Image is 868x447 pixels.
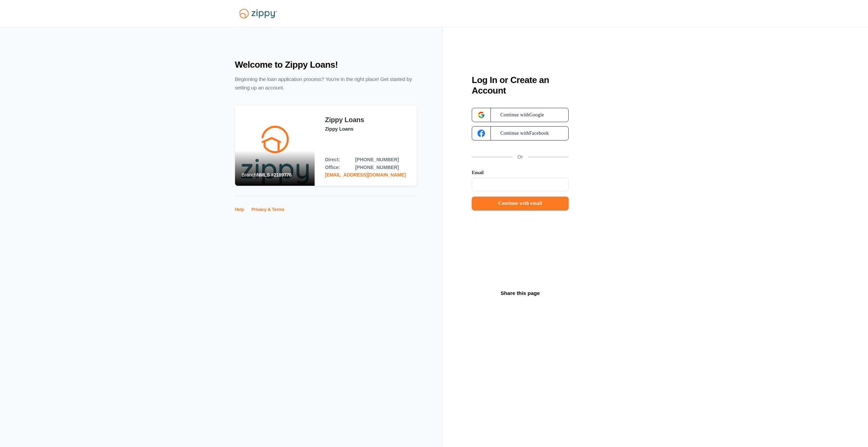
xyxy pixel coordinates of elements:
[235,76,415,91] span: Beginning the loan application process? You're in the right place! Get started by setting up an a...
[235,60,417,70] h1: Welcome to Zippy Loans!
[472,108,569,122] a: google-logoContinue withGoogle
[472,178,569,191] input: Email Address
[472,169,569,176] label: Email
[256,172,289,178] span: NMLS #2189776
[472,197,569,211] button: Continue with email
[355,156,410,163] a: Direct Phone: 512-975-2947
[325,164,348,171] p: Office:
[325,156,348,163] p: Direct:
[500,290,541,297] button: Share This Page
[494,131,553,136] span: Continue with Facebook
[518,153,523,161] p: Or
[242,172,257,178] span: Branch
[478,130,485,137] img: google-logo
[472,75,569,96] h3: Log In or Create an Account
[325,172,400,178] a: Email Address: zippyguide@zippymh.com
[494,113,548,117] span: Continue with Google
[235,6,281,21] img: Lender Logo
[355,164,410,171] a: Office Phone: 512-975-2947
[251,207,281,212] a: Privacy & Terms
[235,207,244,212] a: Help
[478,111,485,119] img: google-logo
[472,126,569,140] a: google-logoContinue withFacebook
[325,116,410,123] h3: Zippy Loans
[325,125,410,133] p: Zippy Loans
